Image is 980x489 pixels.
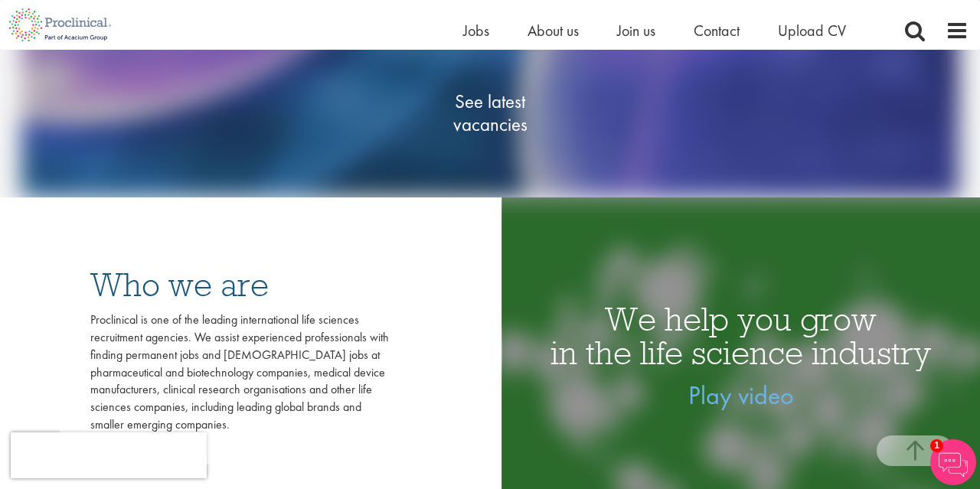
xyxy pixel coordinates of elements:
[11,432,207,478] iframe: reCAPTCHA
[688,379,794,412] a: Play video
[413,29,567,197] a: See latestvacancies
[694,21,740,41] a: Contact
[930,439,943,452] span: 1
[90,311,389,434] div: Proclinical is one of the leading international life sciences recruitment agencies. We assist exp...
[501,302,980,370] h1: We help you grow in the life science industry
[617,21,655,41] a: Join us
[413,90,567,136] span: See latest vacancies
[528,21,579,41] a: About us
[90,268,389,302] h3: Who we are
[463,21,489,41] a: Jobs
[930,439,976,485] img: Chatbot
[778,21,846,41] a: Upload CV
